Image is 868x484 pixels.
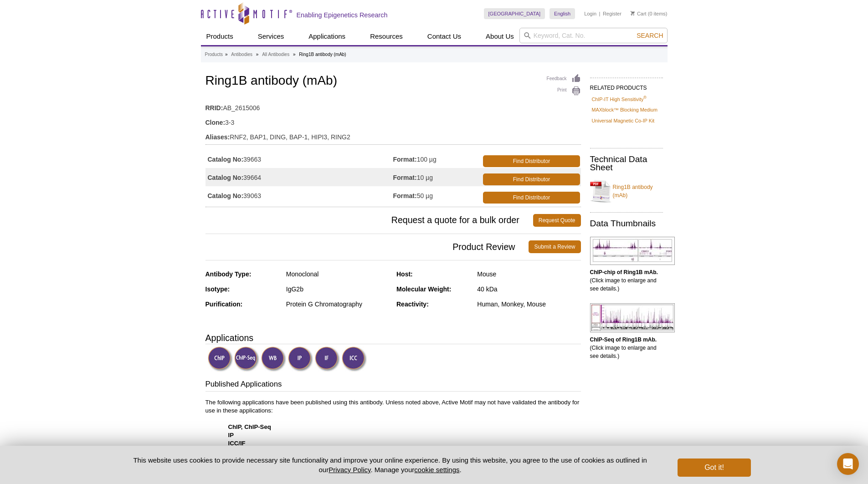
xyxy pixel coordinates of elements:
a: About Us [480,28,519,45]
strong: Isotype: [205,285,230,293]
a: Antibodies [231,51,252,59]
img: Ring1B antibody (mAb) tested by ChIP-chip. [590,237,675,265]
span: Product Review [205,240,529,253]
img: Immunocytochemistry Validated [342,346,367,372]
p: (Click image to enlarge and see details.) [590,336,663,360]
a: Resources [365,28,408,45]
td: AB_2615006 [205,98,581,113]
input: Keyword, Cat. No. [519,28,668,43]
strong: Reactivity: [396,301,429,308]
td: RNF2, BAP1, DING, BAP-1, HIPI3, RING2 [205,127,581,142]
td: 39063 [205,186,393,204]
a: Register [603,10,621,17]
a: Universal Magnetic Co-IP Kit [592,117,655,125]
td: 39664 [205,168,393,186]
p: This website uses cookies to provide necessary site functionality and improve your online experie... [118,455,663,474]
a: Find Distributor [483,173,580,185]
strong: Molecular Weight: [396,285,451,293]
h2: Data Thumbnails [590,219,663,228]
a: Login [584,10,596,17]
a: Products [201,28,239,45]
strong: Format: [393,192,417,200]
a: Applications [303,28,351,45]
a: English [550,8,575,19]
strong: Aliases: [205,133,230,141]
li: | [599,8,601,19]
a: Products [205,51,223,59]
div: Human, Monkey, Mouse [477,300,580,308]
span: Request a quote for a bulk order [205,214,533,227]
a: Privacy Policy [329,466,370,474]
b: ChIP-Seq of Ring1B mAb. [590,336,657,343]
img: ChIP Validated [208,346,233,372]
strong: Catalog No: [208,155,244,163]
td: 3-3 [205,113,581,127]
span: Search [637,32,663,39]
a: ChIP-IT High Sensitivity® [592,95,647,103]
b: ChIP-chip of Ring1B mAb. [590,269,658,275]
strong: Antibody Type: [205,270,252,278]
p: The following applications have been published using this antibody. Unless noted above, Active Mo... [205,398,581,480]
div: Open Intercom Messenger [837,453,859,475]
h2: RELATED PRODUCTS [590,77,663,94]
h2: Technical Data Sheet [590,155,663,172]
h3: Applications [205,331,581,345]
strong: Purification: [205,301,243,308]
div: IgG2b [286,285,390,293]
h3: Published Applications [205,379,581,392]
div: Mouse [477,270,580,278]
a: Contact Us [422,28,467,45]
p: (Click image to enlarge and see details.) [590,268,663,293]
strong: RRID: [205,104,223,112]
button: cookie settings [414,466,459,474]
strong: ChIP, ChIP-Seq [228,423,271,430]
strong: Catalog No: [208,173,244,182]
td: 50 µg [393,186,482,204]
h1: Ring1B antibody (mAb) [205,74,581,89]
img: Your Cart [631,11,635,15]
strong: Catalog No: [208,192,244,200]
strong: Format: [393,155,417,163]
img: Western Blot Validated [261,346,286,372]
div: Monoclonal [286,270,390,278]
a: Find Distributor [483,192,580,204]
a: Submit a Review [529,240,580,253]
li: » [225,52,228,57]
strong: IP [228,432,234,438]
li: (0 items) [631,8,668,19]
td: 10 µg [393,168,482,186]
strong: Clone: [205,118,226,127]
sup: ® [643,95,647,100]
a: [GEOGRAPHIC_DATA] [484,8,545,19]
a: Ring1B antibody (mAb) [590,178,663,205]
img: ChIP-Seq Validated [234,346,259,372]
li: » [293,52,296,57]
button: Search [634,31,666,40]
strong: ICC/IF [228,440,246,447]
h2: Enabling Epigenetics Research [297,11,388,19]
td: 39663 [205,150,393,168]
a: Cart [631,10,647,17]
a: MAXblock™ Blocking Medium [592,106,658,114]
a: Services [252,28,290,45]
a: Feedback [547,74,581,84]
li: Ring1B antibody (mAb) [299,52,346,57]
strong: Format: [393,173,417,182]
img: Immunofluorescence Validated [315,346,340,372]
a: Request Quote [533,214,581,227]
img: Immunoprecipitation Validated [288,346,313,372]
img: Ring1B antibody (mAb) tested by ChIP-Seq. [590,303,675,332]
td: 100 µg [393,150,482,168]
button: Got it! [678,459,750,477]
div: 40 kDa [477,285,580,293]
a: Print [547,86,581,96]
a: All Antibodies [262,51,289,59]
a: Find Distributor [483,155,580,167]
li: » [256,52,259,57]
strong: Host: [396,270,413,278]
div: Protein G Chromatography [286,300,390,308]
